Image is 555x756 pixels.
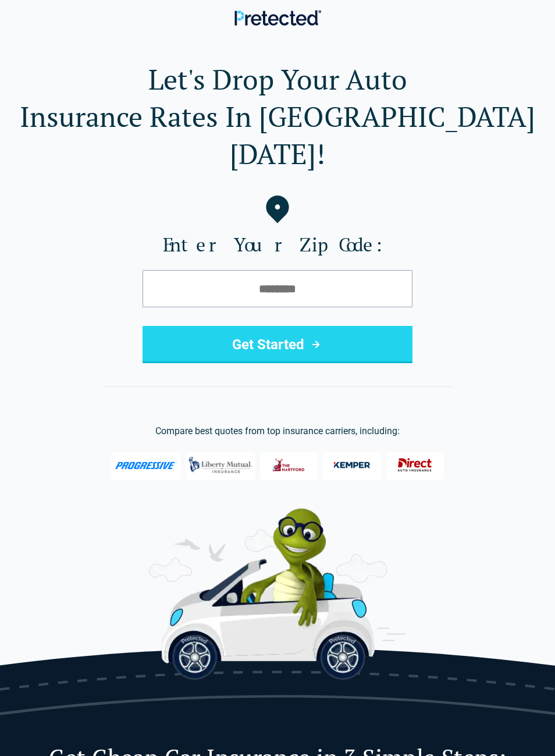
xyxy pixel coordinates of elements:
[115,462,177,470] img: Progressive
[392,453,438,477] img: Direct General
[266,453,312,477] img: The Hartford
[149,508,406,680] img: Perry the Turtle with car
[234,10,321,26] img: Pretected
[19,424,536,438] p: Compare best quotes from top insurance carriers, including:
[329,453,375,477] img: Kemper
[186,451,255,479] img: Liberty Mutual
[19,61,536,172] h1: Let's Drop Your Auto Insurance Rates In [GEOGRAPHIC_DATA] [DATE]!
[143,326,412,363] button: Get Started
[19,233,536,256] label: Enter Your Zip Code:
